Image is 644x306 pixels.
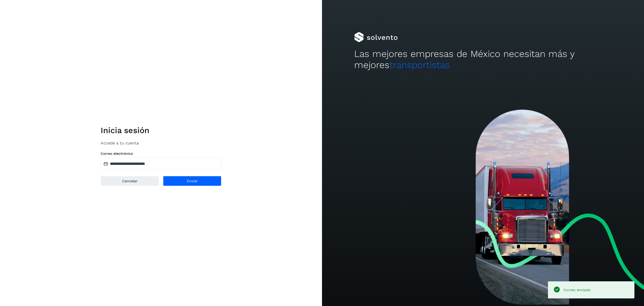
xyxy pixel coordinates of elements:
span: Correo enviado [563,288,590,292]
span: Cancelar [122,179,138,183]
span: transportistas [389,59,450,70]
p: Accede a tu cuenta [101,141,221,145]
button: Enviar [163,176,221,186]
button: Cancelar [101,176,159,186]
label: Correo electrónico [101,151,221,156]
span: Enviar [187,179,198,183]
h1: Inicia sesión [101,126,221,135]
h2: Las mejores empresas de México necesitan más y mejores [354,48,612,71]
